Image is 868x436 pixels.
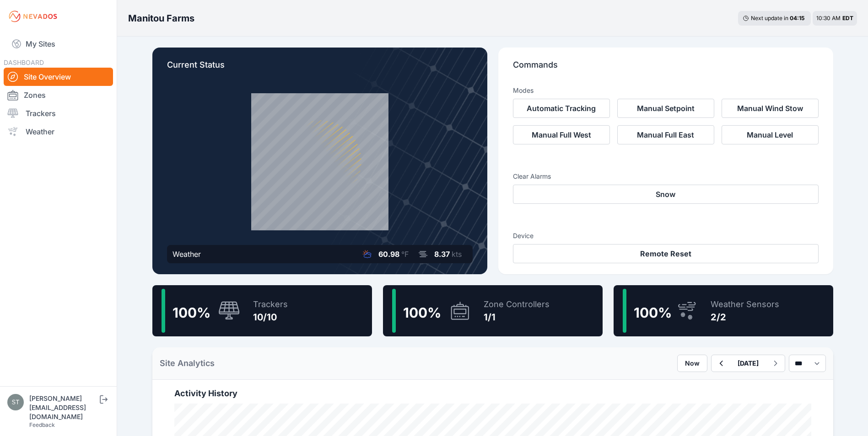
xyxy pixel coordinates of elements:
[378,250,399,259] span: 60.98
[434,250,450,259] span: 8.37
[173,304,210,321] span: 100 %
[160,357,215,370] h2: Site Analytics
[401,250,409,259] span: °F
[617,125,714,144] button: Manual Full East
[730,355,766,372] button: [DATE]
[29,394,98,421] div: [PERSON_NAME][EMAIL_ADDRESS][DOMAIN_NAME]
[4,86,113,104] a: Zones
[452,250,462,259] span: kts
[816,15,841,21] span: 10:30 AM
[383,285,603,336] a: 100%Zone Controllers1/1
[253,311,288,324] div: 10/10
[4,122,113,141] a: Weather
[614,285,833,336] a: 100%Weather Sensors2/2
[7,394,24,410] img: steve@nevados.solar
[4,33,113,55] a: My Sites
[677,355,707,372] button: Now
[128,12,194,25] h3: Manitou Farms
[722,99,819,118] button: Manual Wind Stow
[29,421,55,428] a: Feedback
[4,104,113,122] a: Trackers
[751,15,788,21] span: Next update in
[484,311,550,324] div: 1/1
[513,58,819,79] p: Commands
[4,58,44,66] span: DASHBOARD
[711,311,779,324] div: 2/2
[173,249,201,260] div: Weather
[484,298,550,311] div: Zone Controllers
[722,125,819,144] button: Manual Level
[167,58,473,79] p: Current Status
[513,185,819,204] button: Snow
[7,9,59,24] img: Nevados
[711,298,779,311] div: Weather Sensors
[634,304,672,321] span: 100 %
[513,86,534,95] h3: Modes
[128,6,194,30] nav: Breadcrumb
[152,285,372,336] a: 100%Trackers10/10
[513,244,819,263] button: Remote Reset
[174,387,811,400] h2: Activity History
[513,231,819,240] h3: Device
[513,125,610,144] button: Manual Full West
[4,68,113,86] a: Site Overview
[842,15,853,21] span: EDT
[253,298,288,311] div: Trackers
[403,304,441,321] span: 100 %
[513,99,610,118] button: Automatic Tracking
[790,15,806,22] div: 04 : 15
[617,99,714,118] button: Manual Setpoint
[513,172,819,181] h3: Clear Alarms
